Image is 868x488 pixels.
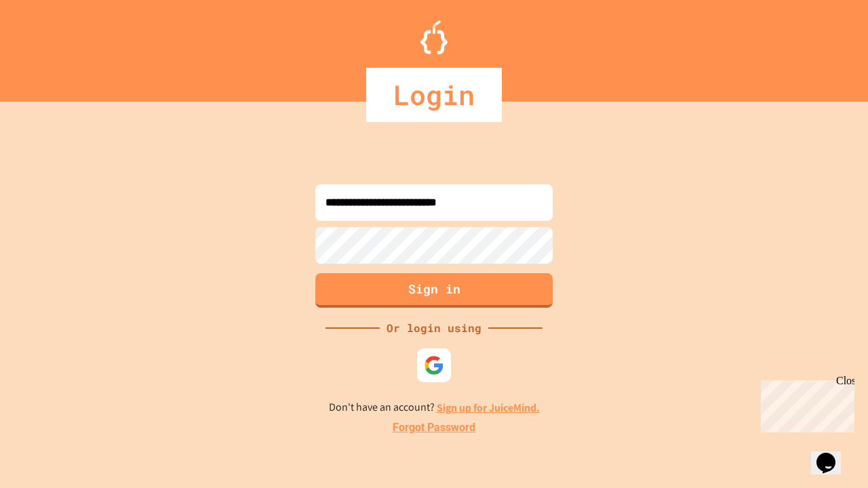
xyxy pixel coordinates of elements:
[329,399,540,416] p: Don't have an account?
[5,5,94,86] div: Chat with us now!Close
[420,20,448,54] img: Logo.svg
[380,320,488,336] div: Or login using
[315,273,553,308] button: Sign in
[424,355,444,375] img: google-icon.svg
[393,420,475,436] a: Forgot Password
[755,375,854,432] iframe: chat widget
[811,434,854,474] iframe: chat widget
[366,68,502,122] div: Login
[437,401,540,415] a: Sign up for JuiceMind.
